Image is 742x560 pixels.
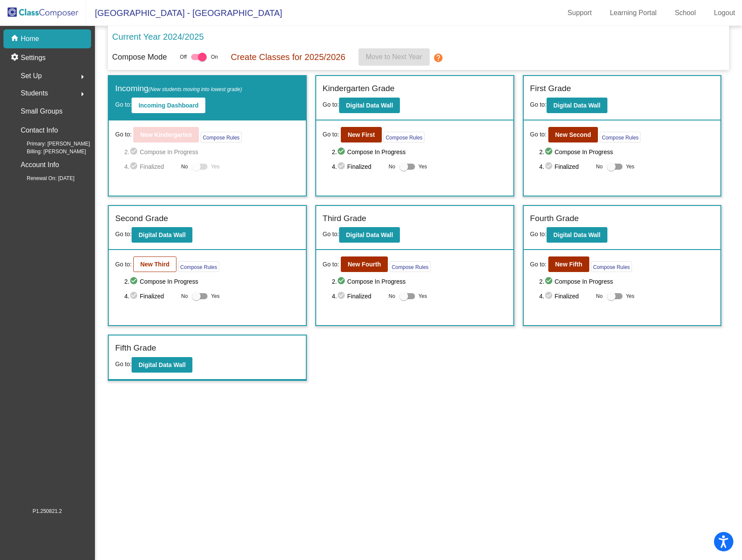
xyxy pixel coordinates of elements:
[707,6,742,20] a: Logout
[86,6,282,20] span: [GEOGRAPHIC_DATA] - [GEOGRAPHIC_DATA]
[530,260,547,269] span: Go to:
[115,82,242,95] label: Incoming
[138,102,198,109] b: Incoming Dashboard
[530,231,547,237] span: Go to:
[21,34,39,44] p: Home
[390,261,431,272] button: Compose Rules
[341,127,382,142] button: New First
[418,291,427,301] span: Yes
[332,276,506,287] span: 2. Compose In Progress
[555,261,582,268] b: New Fifth
[539,147,714,157] span: 2. Compose In Progress
[348,261,381,268] b: New Fourth
[21,124,58,136] p: Contact Info
[323,260,339,269] span: Go to:
[553,102,601,109] b: Digital Data Wall
[181,292,188,300] span: No
[77,89,88,99] mat-icon: arrow_right
[626,161,635,172] span: Yes
[115,361,132,367] span: Go to:
[112,51,167,63] p: Compose Mode
[129,161,140,172] mat-icon: check_circle
[332,161,384,172] span: 4. Finalized
[389,292,395,300] span: No
[337,147,347,157] mat-icon: check_circle
[332,291,384,301] span: 4. Finalized
[548,256,589,272] button: New Fifth
[115,212,168,225] label: Second Grade
[211,291,220,301] span: Yes
[603,6,664,20] a: Learning Portal
[337,276,347,287] mat-icon: check_circle
[418,161,427,172] span: Yes
[337,291,347,301] mat-icon: check_circle
[323,231,339,237] span: Go to:
[124,291,177,301] span: 4. Finalized
[13,140,90,148] span: Primary: [PERSON_NAME]
[591,261,632,272] button: Compose Rules
[337,161,347,172] mat-icon: check_circle
[124,147,299,157] span: 2. Compose In Progress
[547,98,607,113] button: Digital Data Wall
[115,342,156,354] label: Fifth Grade
[211,161,220,172] span: Yes
[124,276,299,287] span: 2. Compose In Progress
[13,148,86,155] span: Billing: [PERSON_NAME]
[10,53,21,63] mat-icon: settings
[178,261,219,272] button: Compose Rules
[115,101,132,108] span: Go to:
[129,291,140,301] mat-icon: check_circle
[346,231,393,238] b: Digital Data Wall
[180,53,187,61] span: Off
[358,48,430,66] button: Move to Next Year
[626,291,635,301] span: Yes
[530,212,579,225] label: Fourth Grade
[13,174,74,182] span: Renewal On: [DATE]
[201,132,242,142] button: Compose Rules
[115,130,132,139] span: Go to:
[323,212,366,225] label: Third Grade
[132,227,192,243] button: Digital Data Wall
[366,53,422,60] span: Move to Next Year
[129,276,140,287] mat-icon: check_circle
[555,131,591,138] b: New Second
[140,261,170,268] b: New Third
[544,147,555,157] mat-icon: check_circle
[133,127,199,142] button: New Kindergarten
[561,6,599,20] a: Support
[596,292,603,300] span: No
[384,132,424,142] button: Compose Rules
[181,163,188,171] span: No
[433,53,443,63] mat-icon: help
[323,130,339,139] span: Go to:
[115,231,132,237] span: Go to:
[115,260,132,269] span: Go to:
[138,231,185,238] b: Digital Data Wall
[600,132,641,142] button: Compose Rules
[530,130,547,139] span: Go to:
[112,30,204,43] p: Current Year 2024/2025
[596,163,603,171] span: No
[231,51,346,63] p: Create Classes for 2025/2026
[133,256,176,272] button: New Third
[530,101,547,108] span: Go to:
[124,161,177,172] span: 4. Finalized
[548,127,598,142] button: New Second
[140,131,192,138] b: New Kindergarten
[148,86,242,92] span: (New students moving into lowest grade)
[132,357,192,373] button: Digital Data Wall
[10,34,21,44] mat-icon: home
[77,72,88,82] mat-icon: arrow_right
[544,291,555,301] mat-icon: check_circle
[668,6,703,20] a: School
[21,70,42,82] span: Set Up
[348,131,375,138] b: New First
[553,231,601,238] b: Digital Data Wall
[21,53,46,63] p: Settings
[21,159,59,171] p: Account Info
[129,147,140,157] mat-icon: check_circle
[346,102,393,109] b: Digital Data Wall
[539,161,592,172] span: 4. Finalized
[389,163,395,171] span: No
[339,98,400,113] button: Digital Data Wall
